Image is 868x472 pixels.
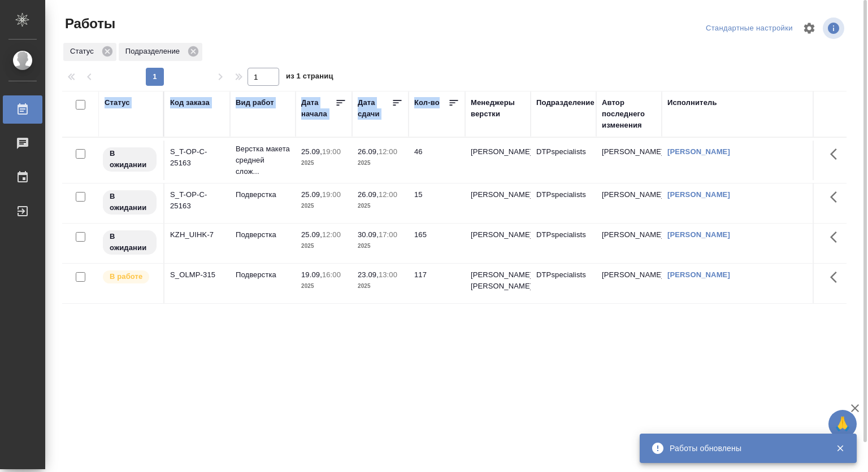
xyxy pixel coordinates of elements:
p: Подверстка [236,189,290,200]
td: [PERSON_NAME] [596,264,662,303]
p: 19:00 [322,147,341,156]
button: Закрыть [828,443,852,453]
a: [PERSON_NAME] [667,270,730,279]
div: Кол-во [414,97,440,108]
button: Здесь прячутся важные кнопки [823,141,850,168]
div: Подразделение [536,97,594,108]
p: В ожидании [110,191,150,213]
div: Код заказа [170,97,210,108]
p: 30.09, [358,230,379,239]
span: из 1 страниц [286,69,333,86]
p: В работе [110,271,142,282]
div: Статус [63,43,116,61]
p: 12:00 [322,230,341,239]
div: Менеджеры верстки [471,97,525,120]
a: [PERSON_NAME] [667,190,730,199]
td: [PERSON_NAME] [596,183,662,223]
div: Дата начала [301,97,335,120]
p: 2025 [358,281,403,292]
button: Здесь прячутся важные кнопки [823,183,850,211]
div: Работы обновлены [670,443,819,454]
p: [PERSON_NAME] [471,189,525,200]
p: Подверстка [236,229,290,241]
p: 19:00 [322,190,341,199]
div: Исполнитель назначен, приступать к работе пока рано [102,189,158,216]
div: S_T-OP-C-25163 [170,146,224,169]
button: Здесь прячутся важные кнопки [823,224,850,251]
p: [PERSON_NAME], [PERSON_NAME] [471,269,525,292]
p: 23.09, [358,270,379,279]
div: Исполнитель назначен, приступать к работе пока рано [102,146,158,173]
p: Статус [70,46,98,57]
p: [PERSON_NAME] [471,146,525,158]
p: 25.09, [301,230,322,239]
button: 🙏 [828,410,857,438]
td: 117 [409,264,465,303]
td: 165 [409,224,465,263]
p: 17:00 [379,230,397,239]
p: 2025 [301,158,346,169]
p: В ожидании [110,231,150,254]
td: [PERSON_NAME] [596,141,662,180]
td: [PERSON_NAME] [596,224,662,263]
td: DTPspecialists [531,224,596,263]
p: 2025 [358,241,403,252]
td: DTPspecialists [531,183,596,223]
div: S_T-OP-C-25163 [170,189,224,212]
span: Работы [62,15,115,33]
p: 2025 [301,281,346,292]
td: DTPspecialists [531,264,596,303]
a: [PERSON_NAME] [667,147,730,156]
td: 46 [409,141,465,180]
td: DTPspecialists [531,141,596,180]
div: Подразделение [119,43,202,61]
p: Подразделение [125,46,184,57]
a: [PERSON_NAME] [667,230,730,239]
div: Исполнитель выполняет работу [102,269,158,285]
p: 2025 [358,200,403,212]
div: Исполнитель назначен, приступать к работе пока рано [102,229,158,256]
p: 2025 [301,200,346,212]
div: S_OLMP-315 [170,269,224,281]
span: 🙏 [833,412,852,436]
p: Подверстка [236,269,290,281]
div: Вид работ [236,97,274,108]
div: Статус [105,97,130,108]
p: 16:00 [322,270,341,279]
p: 25.09, [301,190,322,199]
p: 2025 [301,241,346,252]
p: 12:00 [379,147,397,156]
p: 2025 [358,158,403,169]
p: 26.09, [358,190,379,199]
td: 15 [409,183,465,223]
p: 13:00 [379,270,397,279]
p: 25.09, [301,147,322,156]
div: Дата сдачи [358,97,392,120]
button: Здесь прячутся важные кнопки [823,264,850,291]
div: KZH_UIHK-7 [170,229,224,241]
div: Автор последнего изменения [602,97,656,131]
span: Посмотреть информацию [823,18,847,39]
div: Исполнитель [667,97,717,108]
p: Верстка макета средней слож... [236,143,290,177]
p: [PERSON_NAME] [471,229,525,241]
div: split button [703,20,796,37]
p: В ожидании [110,148,150,171]
p: 26.09, [358,147,379,156]
p: 19.09, [301,270,322,279]
p: 12:00 [379,190,397,199]
span: Настроить таблицу [796,15,823,42]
